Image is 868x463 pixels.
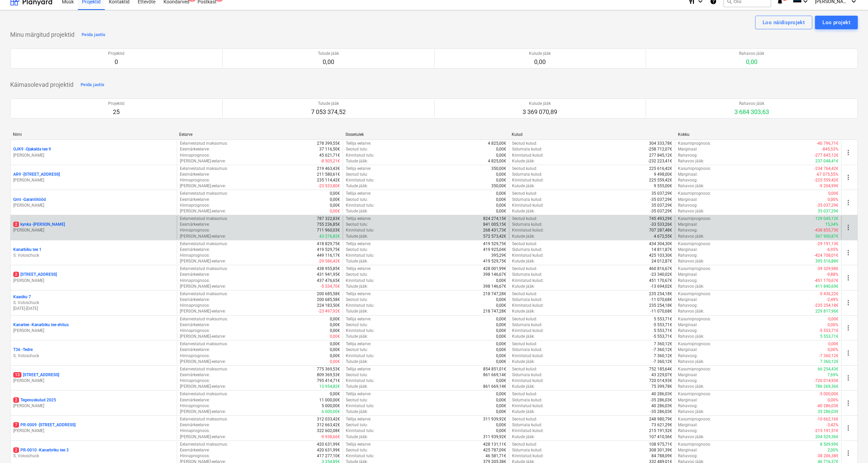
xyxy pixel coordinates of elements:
[512,166,537,172] p: Seotud kulud :
[678,177,698,183] p: Rahavoog :
[529,51,551,57] p: Kulude jääk
[13,322,69,328] p: Kanartee - Kanarbiku tee ehitus
[483,247,506,253] p: 419 925,04€
[180,166,228,172] p: Eelarvestatud maksumus :
[815,234,838,239] p: 567 900,87€
[13,272,57,277] p: [STREET_ADDRESS]
[13,177,174,183] p: [PERSON_NAME]
[651,191,672,196] p: 35 037,29€
[108,51,124,57] p: Projektid
[844,249,852,257] span: more_vert
[317,222,340,227] p: 755 236,85€
[483,222,506,227] p: 841 005,15€
[844,374,852,382] span: more_vert
[13,146,51,152] p: OJK9 - Ojakalda tee 9
[844,424,852,432] span: more_vert
[311,108,346,116] p: 7 053 374,52
[319,153,340,158] p: 45 621,71€
[13,146,174,158] div: OJK9 -Ojakalda tee 9[PERSON_NAME]
[654,172,672,177] p: 9 498,00€
[816,172,838,177] p: -67 075,55%
[13,322,174,334] div: Kanartee -Kanarbiku tee ehitus[PERSON_NAME]
[319,146,340,152] p: 37 116,50€
[82,31,105,39] div: Peida jaotis
[180,216,228,222] p: Eelarvestatud maksumus :
[649,253,672,258] p: 425 103,30€
[180,172,210,177] p: Eesmärkeelarve :
[346,216,371,222] p: Tellija eelarve :
[483,258,506,264] p: 419 529,75€
[13,247,41,253] p: Kanarbiku tee 1
[491,183,506,189] p: 350,00€
[180,177,210,183] p: Hinnaprognoos :
[346,172,368,177] p: Seotud tulu :
[317,172,340,177] p: 211 580,61€
[496,191,506,196] p: 0,00€
[13,272,19,277] span: 2
[678,146,698,152] p: Marginaal :
[346,208,368,214] p: Tulude jääk :
[650,222,672,227] p: -33 533,26€
[678,132,839,137] div: Kokku
[180,153,210,158] p: Hinnaprognoos :
[739,51,764,57] p: Rahavoo jääk
[13,447,174,459] div: 2PR-0010 -Kanarbriku tee 3S. Voloschuck
[318,51,339,57] p: Tulude jääk
[13,222,19,227] span: 2
[483,272,506,277] p: 398 146,67€
[818,208,838,214] p: 35 037,29€
[13,397,56,403] p: Tegevuskulud 2025
[815,216,838,222] p: 129 045,12€
[678,241,711,247] p: Kasumiprognoos :
[180,227,210,233] p: Hinnaprognoos :
[512,266,537,272] p: Seotud kulud :
[13,294,174,312] div: Kaasiku 7S. Voloschuck[DATE]-[DATE]
[512,177,544,183] p: Kinnitatud kulud :
[815,258,838,264] p: 395 516,88€
[317,241,340,247] p: 418 829,75€
[180,197,210,203] p: Eesmärkeelarve :
[317,177,340,183] p: 235 114,42€
[346,146,368,152] p: Seotud tulu :
[483,284,506,289] p: 398 146,67€
[180,253,210,258] p: Hinnaprognoos :
[311,101,346,107] p: Tulude jääk
[496,197,506,203] p: 0,00€
[317,247,340,253] p: 419 529,75€
[512,153,544,158] p: Kinnitatud kulud :
[180,284,226,289] p: [PERSON_NAME]-eelarve :
[844,198,852,207] span: more_vert
[13,197,174,208] div: Grnt -Garantiitööd[PERSON_NAME]
[346,203,374,208] p: Kinnitatud tulu :
[13,300,174,306] p: S. Voloschuck
[648,158,672,164] p: -232 223,41€
[844,274,852,282] span: more_vert
[648,146,672,152] p: -258 712,07€
[678,208,704,214] p: Rahavoo jääk :
[317,216,340,222] p: 787 322,83€
[828,191,838,196] p: 0,00€
[496,153,506,158] p: 0,00€
[822,146,838,152] p: -845,53%
[180,203,210,208] p: Hinnaprognoos :
[814,278,838,284] p: -451 170,67€
[13,353,174,359] p: S. Voloschuck
[650,272,672,277] p: -23 340,02€
[678,197,698,203] p: Marginaal :
[649,241,672,247] p: 434 304,30€
[317,227,340,233] p: 711 960,03€
[512,272,542,277] p: Sidumata kulud :
[827,247,838,253] p: -6,95%
[180,191,228,196] p: Eelarvestatud maksumus :
[825,222,838,227] p: 15,34%
[180,272,210,277] p: Eesmärkeelarve :
[654,234,672,239] p: 4 672,55€
[512,216,537,222] p: Seotud kulud :
[346,241,371,247] p: Tellija eelarve :
[814,177,838,183] p: -225 559,42€
[108,58,124,66] p: 0
[844,223,852,231] span: more_vert
[678,227,698,233] p: Rahavoog :
[13,253,174,258] p: S. Voloschuck
[79,79,106,90] button: Peida jaotis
